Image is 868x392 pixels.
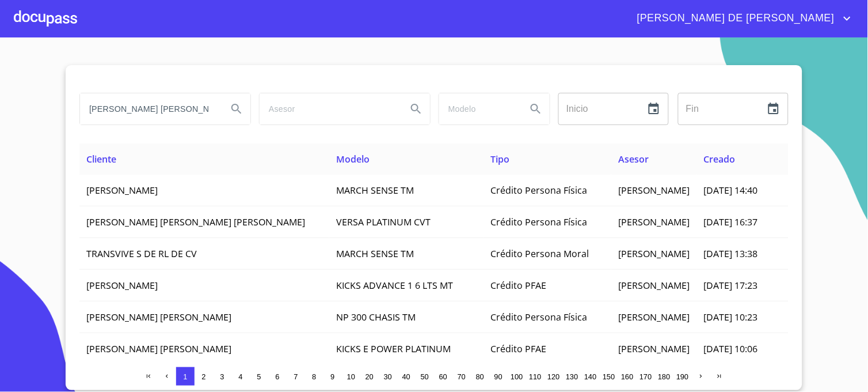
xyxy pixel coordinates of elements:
button: Search [402,95,430,123]
span: NP 300 CHASIS TM [336,311,416,323]
span: Crédito Persona Física [491,184,588,197]
button: 80 [471,367,489,386]
span: 140 [584,372,596,381]
button: 160 [618,367,637,386]
span: [DATE] 16:37 [703,216,757,228]
button: 5 [250,367,268,386]
span: [PERSON_NAME] [PERSON_NAME] [PERSON_NAME] [86,216,305,228]
span: 110 [529,372,541,381]
span: [DATE] 17:23 [703,279,757,292]
button: 7 [287,367,305,386]
button: 2 [195,367,213,386]
span: [PERSON_NAME] DE [PERSON_NAME] [629,9,840,28]
button: 70 [452,367,471,386]
button: 60 [434,367,452,386]
span: 1 [183,372,187,381]
span: MARCH SENSE TM [336,247,414,260]
span: 120 [547,372,559,381]
span: 190 [676,372,688,381]
span: 9 [330,372,334,381]
button: 3 [213,367,231,386]
span: Modelo [336,153,370,165]
span: 10 [347,372,355,381]
button: 100 [508,367,526,386]
span: [DATE] 10:06 [703,342,757,355]
span: 6 [275,372,279,381]
span: 70 [458,372,466,381]
span: [PERSON_NAME] [618,184,690,197]
span: Asesor [618,153,649,165]
span: Creado [703,153,735,165]
button: 180 [655,367,673,386]
span: Crédito PFAE [491,279,547,292]
button: Search [522,95,550,123]
button: Search [223,95,250,123]
span: 20 [366,372,374,381]
span: [PERSON_NAME] [618,279,690,292]
span: [PERSON_NAME] [618,216,690,228]
span: [PERSON_NAME] [PERSON_NAME] [86,311,231,323]
button: 30 [379,367,397,386]
span: [DATE] 10:23 [703,311,757,323]
span: 180 [658,372,670,381]
button: 120 [545,367,563,386]
button: 110 [526,367,545,386]
button: 6 [268,367,287,386]
span: MARCH SENSE TM [336,184,414,197]
span: Tipo [491,153,510,165]
span: Crédito PFAE [491,342,547,355]
button: 190 [673,367,692,386]
span: [PERSON_NAME] [PERSON_NAME] [86,342,231,355]
button: 20 [360,367,379,386]
button: account of current user [629,9,854,28]
button: 4 [231,367,250,386]
button: 10 [342,367,360,386]
span: [PERSON_NAME] [618,311,690,323]
button: 1 [176,367,195,386]
span: Cliente [86,153,116,165]
span: Crédito Persona Moral [491,247,589,260]
span: 5 [257,372,261,381]
span: [PERSON_NAME] [618,247,690,260]
span: 2 [201,372,205,381]
span: 3 [220,372,224,381]
span: 8 [312,372,316,381]
span: [DATE] 14:40 [703,184,757,197]
button: 130 [563,367,581,386]
button: 9 [323,367,342,386]
button: 8 [305,367,323,386]
span: Crédito Persona Física [491,311,588,323]
button: 150 [600,367,618,386]
button: 140 [581,367,600,386]
span: 4 [238,372,242,381]
span: VERSA PLATINUM CVT [336,216,431,228]
button: 170 [637,367,655,386]
button: 50 [416,367,434,386]
span: 7 [294,372,298,381]
span: KICKS ADVANCE 1 6 LTS MT [336,279,453,292]
span: [PERSON_NAME] [618,342,690,355]
span: [DATE] 13:38 [703,247,757,260]
span: TRANSVIVE S DE RL DE CV [86,247,197,260]
span: 100 [511,372,523,381]
span: 60 [439,372,447,381]
span: 50 [421,372,429,381]
span: 40 [402,372,410,381]
button: 40 [397,367,416,386]
input: search [260,93,398,125]
span: [PERSON_NAME] [86,279,158,292]
span: 90 [494,372,502,381]
span: 130 [566,372,578,381]
span: Crédito Persona Física [491,216,588,228]
button: 90 [489,367,508,386]
span: 160 [621,372,633,381]
span: KICKS E POWER PLATINUM [336,342,451,355]
input: search [80,93,218,125]
span: 170 [639,372,652,381]
span: 80 [476,372,484,381]
span: [PERSON_NAME] [86,184,158,197]
input: search [439,93,517,125]
span: 150 [603,372,615,381]
span: 30 [384,372,392,381]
